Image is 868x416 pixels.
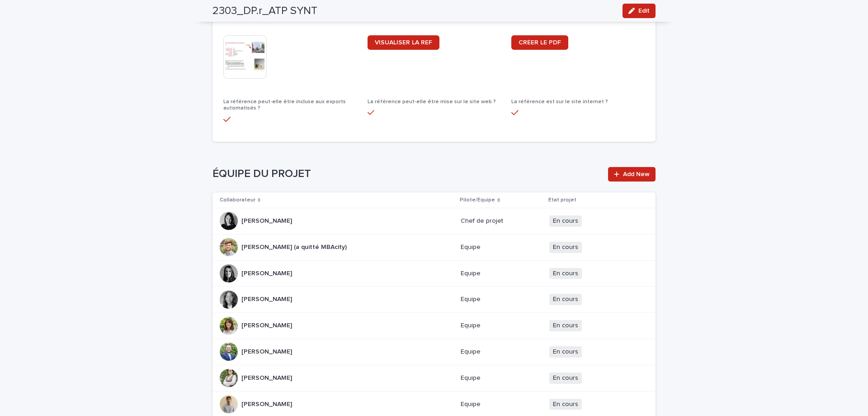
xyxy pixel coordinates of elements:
[461,348,542,356] p: Equipe
[461,270,542,277] p: Equipe
[212,260,656,287] tr: [PERSON_NAME][PERSON_NAME] EquipeEn cours
[241,399,294,408] p: [PERSON_NAME]
[549,320,582,331] span: En cours
[549,294,582,305] span: En cours
[511,35,568,50] a: CRÉER LE PDF
[623,171,650,177] span: Add New
[461,322,542,330] p: Equipe
[549,399,582,410] span: En cours
[368,35,439,50] a: VISUALISER LA REF
[375,39,432,46] span: VISUALISER LA REF
[549,268,582,279] span: En cours
[212,287,656,313] tr: [PERSON_NAME][PERSON_NAME] EquipeEn cours
[212,365,656,391] tr: [PERSON_NAME][PERSON_NAME] EquipeEn cours
[241,242,349,251] p: [PERSON_NAME] (a quitté MBAcity)
[241,268,294,277] p: [PERSON_NAME]
[461,217,542,225] p: Chef de projet
[212,339,656,365] tr: [PERSON_NAME][PERSON_NAME] EquipeEn cours
[241,346,294,356] p: [PERSON_NAME]
[548,195,576,205] p: Etat projet
[241,215,294,225] p: [PERSON_NAME]
[241,320,294,330] p: [PERSON_NAME]
[623,4,656,18] button: Edit
[368,99,496,105] span: La référence peut-elle être mise sur le site web ?
[549,215,582,227] span: En cours
[212,313,656,339] tr: [PERSON_NAME][PERSON_NAME] EquipeEn cours
[549,242,582,253] span: En cours
[549,346,582,358] span: En cours
[608,167,656,182] a: Add New
[241,294,294,303] p: [PERSON_NAME]
[461,374,542,382] p: Equipe
[220,195,255,205] p: Collaborateur
[241,373,294,382] p: [PERSON_NAME]
[511,99,608,105] span: La référence est sur le site internet ?
[212,5,317,18] h2: 2303_DP.r_ATP SYNT
[461,401,542,408] p: Equipe
[519,39,561,46] span: CRÉER LE PDF
[212,234,656,260] tr: [PERSON_NAME] (a quitté MBAcity)[PERSON_NAME] (a quitté MBAcity) EquipeEn cours
[223,99,346,111] span: La référence peut-elle être incluse aux exports automatisés ?
[461,244,542,251] p: Equipe
[460,195,495,205] p: Pilote/Equipe
[212,167,603,181] h1: ÉQUIPE DU PROJET
[212,208,656,234] tr: [PERSON_NAME][PERSON_NAME] Chef de projetEn cours
[549,373,582,384] span: En cours
[638,8,650,14] span: Edit
[461,296,542,303] p: Equipe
